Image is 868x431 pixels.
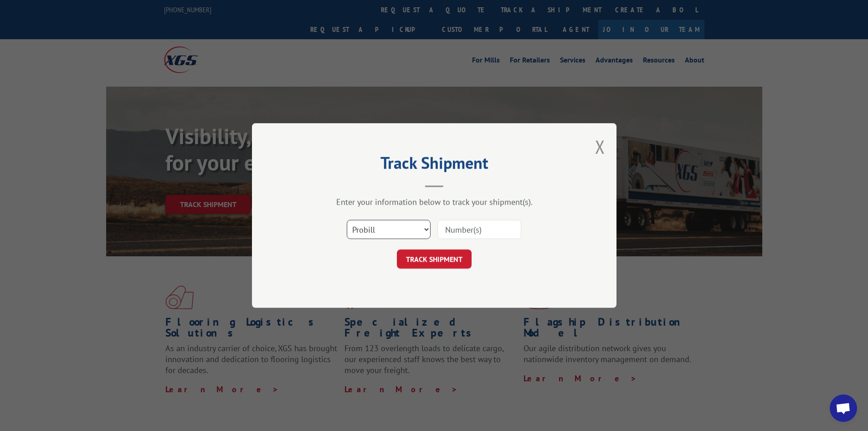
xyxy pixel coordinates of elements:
[298,197,571,207] div: Enter your information below to track your shipment(s).
[298,156,571,174] h2: Track Shipment
[437,220,521,239] input: Number(s)
[595,135,605,159] button: Close modal
[830,395,857,422] div: Open chat
[397,249,472,269] button: TRACK SHIPMENT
